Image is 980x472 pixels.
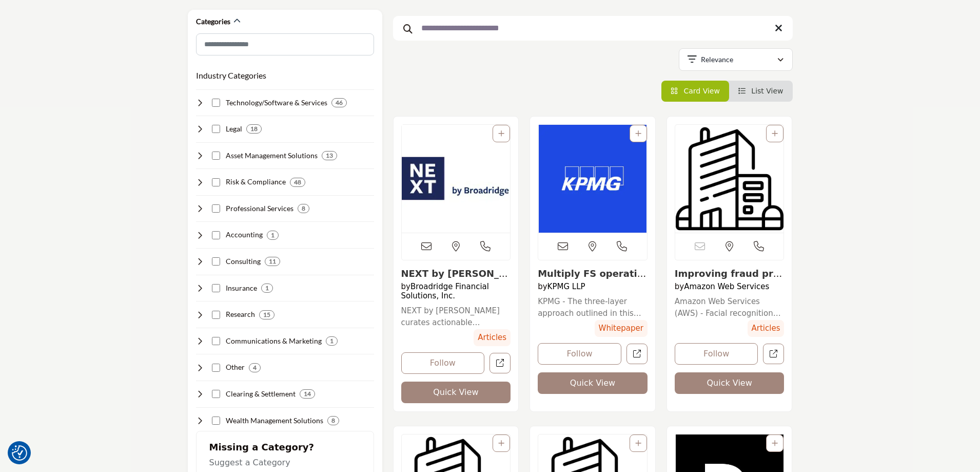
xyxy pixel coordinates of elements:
h4: Risk & Compliance: Helping securities industry firms manage risk, ensure compliance, and prevent ... [226,177,286,187]
a: Add To List For Resource [635,439,641,447]
div: 18 Results For Legal [246,124,262,134]
img: Revisit consent button [12,445,27,461]
div: 13 Results For Asset Management Solutions [322,151,337,160]
h4: by [538,282,648,291]
div: 4 Results For Other [249,363,261,372]
i: Open Contact Info [480,241,491,252]
div: 46 Results For Technology/Software & Services [331,98,347,107]
input: Select Wealth Management Solutions checkbox [212,417,220,425]
span: Articles [474,329,511,346]
a: Add To List For Resource [772,439,778,447]
b: 18 [250,125,258,133]
p: Relevance [701,54,733,65]
h4: Consulting: Providing strategic, operational, and technical consulting services to securities ind... [226,256,261,267]
div: 8 Results For Wealth Management Solutions [327,416,339,425]
a: Open Resources [489,353,511,374]
h4: Asset Management Solutions: Offering investment strategies, portfolio management, and performance... [226,150,318,161]
a: View details about broadridge-financial-solutions-inc [402,125,511,233]
input: Select Risk & Compliance checkbox [212,178,220,186]
a: NEXT by [PERSON_NAME] curates actionable intelligence, expert analysis, and data-driven insights ... [401,305,511,328]
i: Open Contact Info [617,241,627,252]
input: Select Insurance checkbox [212,284,220,292]
h3: NEXT by Broadridge [401,268,511,279]
b: 8 [331,417,335,424]
input: Select Accounting checkbox [212,231,220,239]
img: Improving fraud prevention in financial institutions by building a liveness detection architectur... [675,125,784,233]
input: Search Category [196,33,374,55]
b: 1 [271,232,275,239]
a: KPMG - The three-layer approach outlined in this PDF can help firms address the critical prerequi... [538,296,648,319]
a: View details about kpmg-llp [538,125,647,233]
a: View details about amazon-web-services [675,125,784,233]
input: Select Technology/Software & Services checkbox [212,99,220,107]
h3: Multiply FS operations value by capturing SME knowledge [538,268,648,279]
div: 11 Results For Consulting [265,257,280,266]
a: Open Resources [626,344,648,365]
button: Quick View [401,382,511,403]
a: KPMG LLP [547,282,585,291]
button: Follow [675,343,758,365]
b: 46 [336,99,343,106]
h2: Missing a Category? [209,442,361,457]
b: 4 [253,364,257,371]
button: Industry Categories [196,69,266,82]
a: View details about kpmg-llp [538,268,646,290]
div: 1 Results For Insurance [261,284,273,293]
b: 11 [269,258,276,265]
span: List View [751,87,783,95]
div: 1 Results For Accounting [267,231,279,240]
a: View details about broadridge-financial-solutions-inc [401,268,508,290]
button: Consent Preferences [12,445,27,461]
div: 1 Results For Communications & Marketing [326,336,338,346]
b: 1 [265,285,269,292]
h4: Insurance: Offering insurance solutions to protect securities industry firms from various risks. [226,283,257,293]
input: Select Consulting checkbox [212,257,220,266]
b: 14 [304,390,311,398]
input: Search Keyword [393,16,793,41]
span: Whitepaper [595,320,648,337]
a: Amazon Web Services [684,282,769,291]
img: Multiply FS operations value by capturing SME knowledge listing image [538,125,647,233]
input: Select Legal checkbox [212,125,220,133]
a: Amazon Web Services (AWS) - Facial recognition systems are already popular worldwide and are used... [675,296,785,319]
button: Quick View [538,372,648,394]
b: 8 [302,205,305,212]
h4: Technology/Software & Services: Developing and implementing technology solutions to support secur... [226,98,327,108]
h4: by [675,282,785,291]
input: Select Asset Management Solutions checkbox [212,152,220,160]
li: List View [729,81,793,102]
b: 48 [294,179,301,186]
a: View details about amazon-web-services [675,268,782,290]
input: Select Communications & Marketing checkbox [212,337,220,345]
span: Card View [683,87,719,95]
input: Select Other checkbox [212,364,220,372]
b: 15 [263,311,270,318]
a: View List [738,87,783,95]
div: 8 Results For Professional Services [298,204,309,213]
h4: Legal: Providing legal advice, compliance support, and litigation services to securities industry... [226,124,242,134]
b: 13 [326,152,333,159]
i: Open Contact Info [754,241,764,252]
input: Select Clearing & Settlement checkbox [212,390,220,398]
h4: Professional Services: Delivering staffing, training, and outsourcing services to support securit... [226,203,293,214]
button: Follow [401,352,485,374]
h4: Wealth Management Solutions: Providing comprehensive wealth management services to high-net-worth... [226,416,323,426]
span: Articles [748,320,785,337]
a: Add To List For Resource [498,439,504,447]
a: View Card [671,87,720,95]
h4: by [401,282,511,300]
input: Select Professional Services checkbox [212,204,220,213]
li: Card View [661,81,729,102]
button: Quick View [675,372,785,394]
a: Open Resources [763,344,784,365]
h4: Other: Encompassing various other services and organizations supporting the securities industry e... [226,362,245,372]
button: Relevance [679,48,793,71]
a: Broadridge Financial Solutions, Inc. [401,282,489,300]
h4: Clearing & Settlement: Facilitating the efficient processing, clearing, and settlement of securit... [226,389,296,399]
div: 15 Results For Research [259,310,275,319]
h3: Improving fraud prevention in financial institutions by building a liveness detection architecture [675,268,785,279]
div: 48 Results For Risk & Compliance [290,178,305,187]
div: 14 Results For Clearing & Settlement [300,389,315,399]
h2: Categories [196,16,230,27]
